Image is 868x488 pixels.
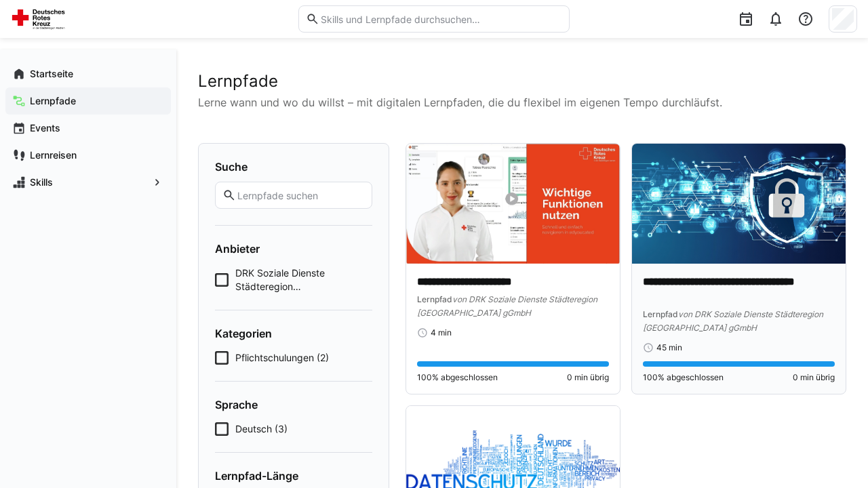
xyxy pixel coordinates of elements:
[236,189,365,201] input: Lernpfade suchen
[656,342,682,353] span: 45 min
[643,309,823,333] span: von DRK Soziale Dienste Städteregion [GEOGRAPHIC_DATA] gGmbH
[235,422,288,436] span: Deutsch (3)
[198,94,846,110] p: Lerne wann und wo du willst – mit digitalen Lernpfaden, die du flexibel im eigenen Tempo durchläu...
[643,309,678,319] span: Lernpfad
[567,372,609,383] span: 0 min übrig
[319,13,562,25] input: Skills und Lernpfade durchsuchen…
[235,266,372,293] span: DRK Soziale Dienste Städteregion [GEOGRAPHIC_DATA] gGmbH (3)
[643,372,724,383] span: 100% abgeschlossen
[215,327,372,340] h4: Kategorien
[632,144,846,264] img: image
[215,398,372,411] h4: Sprache
[215,469,372,483] h4: Lernpfad-Länge
[215,160,372,174] h4: Suche
[417,294,452,304] span: Lernpfad
[793,372,835,383] span: 0 min übrig
[235,351,329,365] span: Pflichtschulungen (2)
[417,372,498,383] span: 100% abgeschlossen
[198,71,846,91] h2: Lernpfade
[215,242,372,256] h4: Anbieter
[406,144,620,264] img: image
[431,327,452,338] span: 4 min
[417,294,597,318] span: von DRK Soziale Dienste Städteregion [GEOGRAPHIC_DATA] gGmbH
